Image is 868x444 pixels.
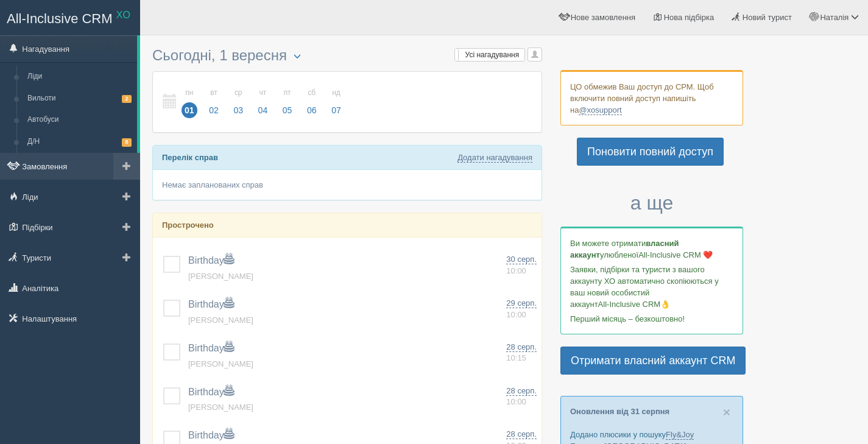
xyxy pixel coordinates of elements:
small: нд [328,88,344,98]
span: 28 серп. [506,342,537,352]
span: 28 серп. [506,429,537,439]
span: 07 [328,102,344,118]
b: власний аккаунт [570,239,679,259]
a: Birthday [188,387,234,397]
a: Birthday [188,299,234,309]
a: All-Inclusive CRM XO [1,1,139,34]
span: 30 серп. [506,255,537,264]
a: чт 04 [252,81,275,123]
a: нд 07 [325,81,345,123]
a: Додати нагадування [457,153,532,163]
a: вт 02 [202,81,225,123]
span: 03 [230,102,246,118]
span: 06 [304,102,320,118]
span: Нове замовлення [571,13,635,22]
small: пт [280,88,295,98]
h3: Сьогодні, 1 вересня [152,48,542,65]
span: 01 [182,102,197,118]
span: 28 серп. [506,386,537,396]
small: ср [230,88,246,98]
a: 29 серп. 10:00 [506,298,537,320]
small: сб [304,88,320,98]
a: [PERSON_NAME] [188,272,253,281]
a: Отримати власний аккаунт CRM [560,347,746,375]
span: All-Inclusive CRM👌 [598,300,671,309]
span: 8 [122,138,132,146]
a: Оновлення від 31 серпня [570,407,669,416]
a: @xosupport [579,105,621,115]
div: ЦО обмежив Ваш доступ до СРМ. Щоб включити повний доступ напишіть на [560,70,743,125]
a: ср 03 [227,81,250,123]
p: Заявки, підбірки та туристи з вашого аккаунту ХО автоматично скопіюються у ваш новий особистий ак... [570,264,733,310]
a: 30 серп. 10:00 [506,254,537,277]
p: Перший місяць – безкоштовно! [570,313,733,325]
span: All-Inclusive CRM [7,11,113,26]
span: 10:15 [506,353,526,362]
span: 29 серп. [506,298,537,308]
span: 10:00 [506,266,526,275]
sup: XO [116,10,130,20]
span: 04 [255,102,271,118]
span: 10:00 [506,310,526,319]
a: [PERSON_NAME] [188,403,253,412]
a: 28 серп. 10:00 [506,386,537,408]
a: 28 серп. 10:15 [506,342,537,364]
a: Birthday [188,343,234,353]
small: пн [182,88,197,98]
span: Усі нагадування [465,51,520,59]
button: Close [723,406,730,418]
span: Наталія [820,13,849,22]
a: Birthday [188,255,234,266]
h3: а ще [560,192,743,214]
a: [PERSON_NAME] [188,315,253,325]
a: Автобуси [22,109,137,131]
a: [PERSON_NAME] [188,359,253,368]
span: 05 [280,102,295,118]
span: 10:00 [506,397,526,406]
a: Вильоти2 [22,88,137,110]
a: пт 05 [276,81,299,123]
span: 2 [122,95,132,103]
span: 02 [206,102,222,118]
div: Немає запланованих справ [153,170,542,200]
b: Перелік справ [162,153,218,162]
b: Прострочено [162,220,214,230]
span: × [723,405,730,419]
span: Нова підбірка [664,13,715,22]
span: Новий турист [743,13,792,22]
a: пн 01 [178,81,201,123]
a: Д/Н8 [22,131,137,153]
a: Birthday [188,430,234,440]
small: вт [206,88,222,98]
p: Ви можете отримати улюбленої [570,238,733,261]
small: чт [255,88,271,98]
a: сб 06 [300,81,323,123]
span: All-Inclusive CRM ❤️ [638,250,713,259]
a: Поновити повний доступ [577,138,724,166]
a: Ліди [22,66,137,88]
